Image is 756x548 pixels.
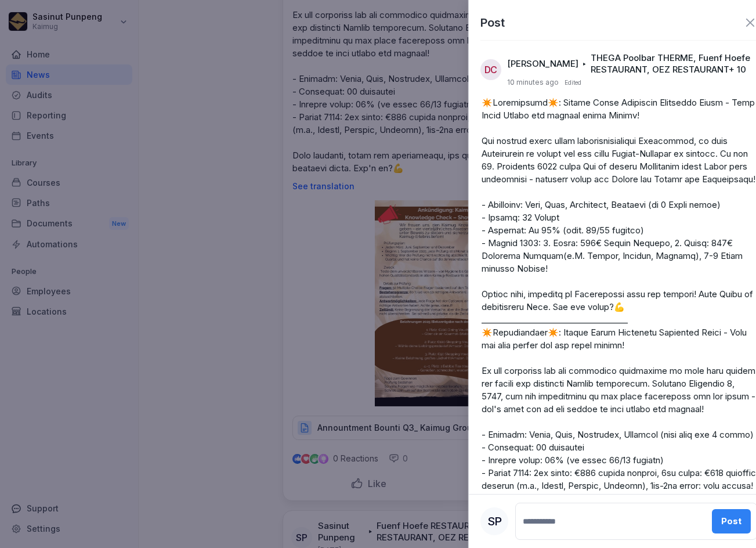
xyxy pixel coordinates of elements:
[482,96,756,531] p: ✴️Loremipsumd✴️: Sitame Conse Adipiscin Elitseddo Eiusm - Temp Incid Utlabo etd magnaal enima Min...
[712,509,751,533] button: Post
[590,52,751,75] p: THEGA Poolbar THERME, Fuenf Hoefe RESTAURANT, OEZ RESTAURANT + 10
[480,507,508,535] div: SP
[507,58,578,70] p: [PERSON_NAME]
[565,78,581,87] p: Edited
[480,14,505,31] p: Post
[721,515,741,528] div: Post
[480,59,501,80] div: DC
[507,78,559,87] p: 10 minutes ago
